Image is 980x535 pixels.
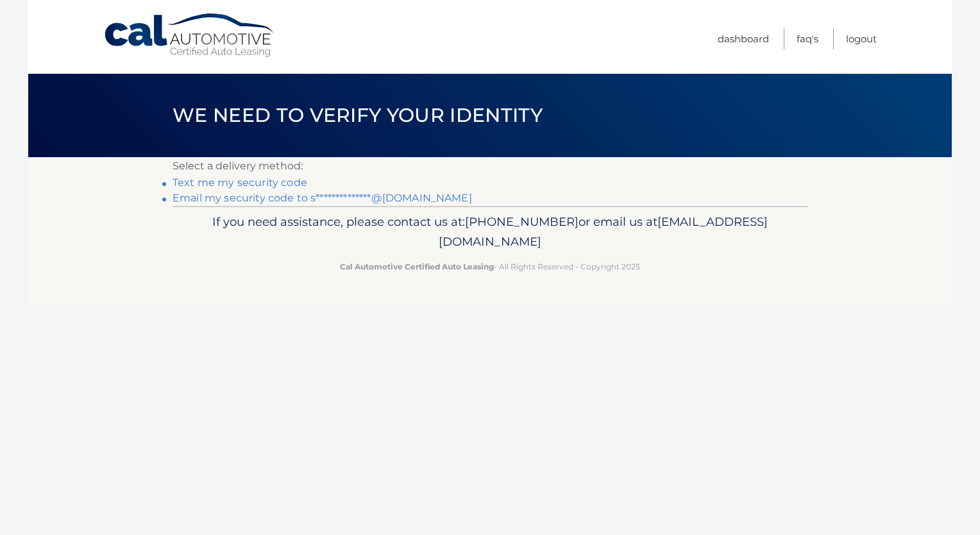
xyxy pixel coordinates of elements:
[846,28,877,49] a: Logout
[797,28,818,49] a: FAQ's
[181,212,799,253] p: If you need assistance, please contact us at: or email us at
[173,103,543,127] span: We need to verify your identity
[173,157,807,175] p: Select a delivery method:
[173,176,307,189] a: Text me my security code
[718,28,769,49] a: Dashboard
[181,260,799,273] p: - All Rights Reserved - Copyright 2025
[103,13,276,58] a: Cal Automotive
[465,214,579,229] span: [PHONE_NUMBER]
[340,262,494,271] strong: Cal Automotive Certified Auto Leasing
